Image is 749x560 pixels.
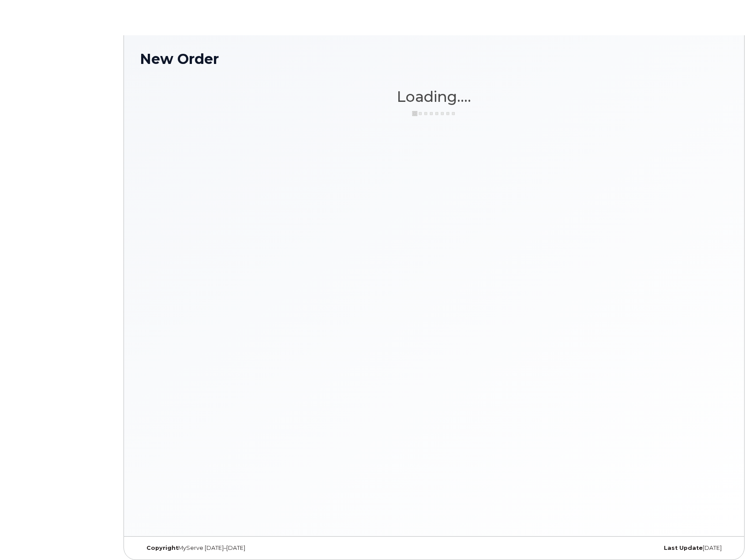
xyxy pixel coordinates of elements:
strong: Copyright [146,545,178,551]
div: [DATE] [532,545,728,552]
img: ajax-loader-3a6953c30dc77f0bf724df975f13086db4f4c1262e45940f03d1251963f1bf2e.gif [412,110,456,117]
h1: New Order [140,51,728,67]
h1: Loading.... [140,89,728,105]
div: MyServe [DATE]–[DATE] [140,545,336,552]
strong: Last Update [664,545,703,551]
